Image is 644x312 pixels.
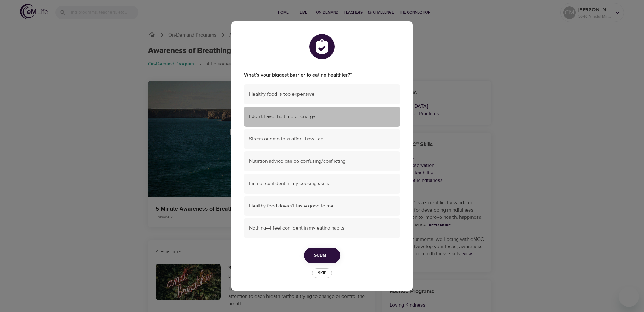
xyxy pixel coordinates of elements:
[312,268,332,278] button: Skip
[304,248,340,263] button: Submit
[249,180,395,187] span: I’m not confident in my cooking skills
[315,269,329,277] span: Skip
[249,113,395,120] span: I don’t have the time or energy
[244,71,400,79] label: What’s your biggest barrier to eating healthier?
[249,202,395,210] span: Healthy food doesn’t taste good to me
[314,252,330,259] span: Submit
[249,91,395,98] span: Healthy food is too expensive
[249,158,395,165] span: Nutrition advice can be confusing/conflicting
[249,224,395,232] span: Nothing—I feel confident in my eating habits
[249,135,395,143] span: Stress or emotions affect how I eat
